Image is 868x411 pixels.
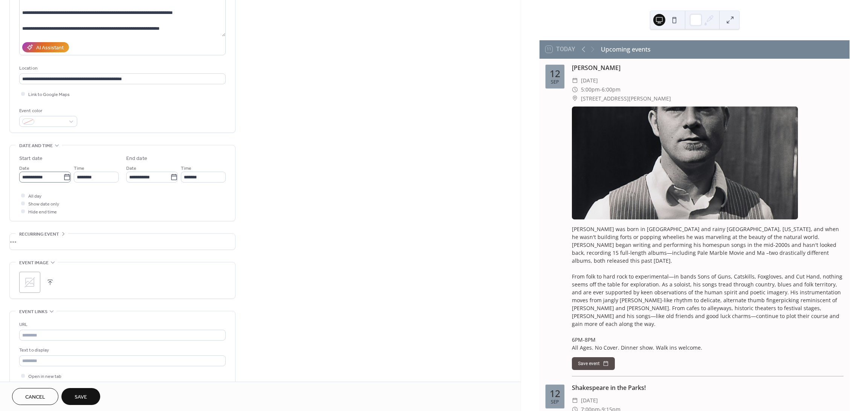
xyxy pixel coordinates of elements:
div: 12 [550,69,560,78]
div: ​ [572,94,578,103]
span: Link to Google Maps [28,91,70,99]
button: Save event [572,357,615,370]
span: Show date only [28,200,59,208]
div: ​ [572,76,578,85]
span: Save [75,393,87,401]
span: Time [181,164,191,172]
div: Sep [551,400,559,405]
div: [PERSON_NAME] was born in [GEOGRAPHIC_DATA] and rainy [GEOGRAPHIC_DATA], [US_STATE], and when he ... [572,225,844,352]
span: 5:00pm [581,85,600,94]
span: - [600,85,602,94]
div: ••• [10,234,235,250]
button: Cancel [12,388,58,405]
div: ​ [572,85,578,94]
div: 12 [550,389,560,398]
button: Save [61,388,100,405]
span: Open in new tab [28,373,61,381]
div: ; [19,272,40,293]
div: Upcoming events [601,45,651,54]
span: Date [19,164,29,172]
span: [DATE] [581,76,598,85]
div: [PERSON_NAME] [572,63,844,72]
span: Time [74,164,84,172]
div: Start date [19,155,43,163]
span: Date [126,164,136,172]
div: Location [19,64,224,72]
a: Shakespeare in the Parks! [572,384,646,392]
div: End date [126,155,147,163]
span: Cancel [25,393,45,401]
button: AI Assistant [22,42,69,52]
span: Hide end time [28,208,57,216]
span: Date and time [19,142,53,150]
span: Recurring event [19,230,59,238]
div: Sep [551,80,559,85]
div: Text to display [19,346,224,354]
div: ​ [572,396,578,405]
div: Event color [19,107,76,115]
div: AI Assistant [36,44,64,52]
div: URL [19,321,224,329]
span: Event links [19,308,47,316]
span: [DATE] [581,396,598,405]
span: [STREET_ADDRESS][PERSON_NAME] [581,94,671,103]
span: All day [28,192,41,200]
span: Event image [19,259,49,267]
span: 6:00pm [602,85,620,94]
